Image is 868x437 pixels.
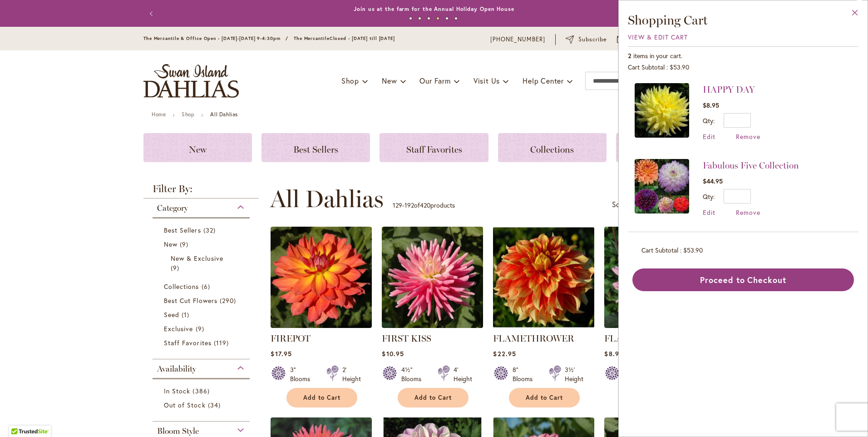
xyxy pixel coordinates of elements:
a: In Stock 386 [164,386,241,396]
span: Best Sellers [164,226,201,234]
span: Help Center [523,76,564,85]
div: 4½" Blooms [401,365,427,383]
span: The Mercantile & Office Open - [DATE]-[DATE] 9-4:30pm / The Mercantile [143,35,330,41]
span: $44.95 [703,177,723,185]
span: 290 [220,296,238,305]
span: Best Sellers [293,144,338,155]
span: items in your cart. [633,51,682,60]
button: 5 of 6 [445,17,449,20]
span: Subscribe [578,35,607,44]
a: FIREPOT [271,333,311,344]
span: 420 [420,201,430,209]
span: Staff Favorites [406,144,462,155]
button: Add to Cart [509,388,580,407]
span: All Dahlias [270,185,384,213]
span: 34 [208,400,223,410]
span: $8.95 [703,101,719,109]
span: Exclusive [164,324,193,333]
p: - of products [393,198,455,213]
a: Staff Favorites [164,338,241,348]
a: Home [152,111,166,118]
button: 6 of 6 [454,17,458,20]
a: Exclusive [164,324,241,333]
img: Fabulous Five Collection [635,159,689,214]
span: 32 [203,225,218,235]
iframe: Launch Accessibility Center [7,405,32,430]
a: Best Cut Flowers [164,296,241,305]
span: New [382,76,397,85]
button: Proceed to Checkout [632,268,854,291]
button: Add to Cart [286,388,357,407]
a: FLAMINGO [604,321,705,330]
span: 192 [404,201,414,209]
span: Seed [164,310,179,319]
span: New [189,144,207,155]
span: In Stock [164,387,190,395]
span: Add to Cart [414,394,452,402]
button: Previous [143,5,162,23]
div: 2' Height [342,365,361,383]
span: 129 [393,201,402,209]
span: Edit [703,132,715,141]
a: Subscribe [566,35,607,44]
a: Best Sellers [164,225,241,235]
button: 3 of 6 [427,17,430,20]
label: Qty [703,192,715,201]
a: FLAMETHROWER [493,321,594,330]
span: Cart Subtotal [628,63,665,71]
label: Qty [703,116,715,125]
label: Sort by: [612,196,636,213]
a: store logo [143,64,239,98]
a: Join us at the farm for the Annual Holiday Open House [354,5,514,12]
a: Best Sellers [261,133,370,162]
span: New & Exclusive [171,254,223,263]
span: 2 [628,51,631,60]
a: Shop [182,111,194,118]
span: 119 [214,338,231,348]
span: $22.95 [493,349,516,358]
a: FIRST KISS [382,333,431,344]
strong: All Dahlias [210,111,238,118]
span: Bloom Style [157,426,199,436]
a: New [143,133,252,162]
span: Add to Cart [303,394,340,402]
span: $10.95 [382,349,404,358]
a: FLAMETHROWER [493,333,574,344]
button: 2 of 6 [418,17,421,20]
button: 1 of 6 [409,17,412,20]
a: Fabulous Five Collection [703,160,799,171]
div: 3½' Height [565,365,583,383]
strong: Filter By: [143,184,259,199]
span: 386 [192,386,212,396]
span: $53.90 [670,63,689,71]
a: Collections [498,133,607,162]
a: New &amp; Exclusive [171,253,234,273]
span: Closed - [DATE] till [DATE] [330,35,395,41]
span: 1 [182,310,192,319]
a: Remove [736,132,760,141]
img: HAPPY DAY [635,83,689,138]
a: Staff Favorites [380,133,488,162]
span: Shop [341,76,359,85]
span: Shopping Cart [628,12,708,28]
a: Best Cut Flowers [616,133,725,162]
span: Out of Stock [164,401,206,409]
span: Collections [530,144,574,155]
span: Category [157,203,188,213]
span: $17.95 [271,349,291,358]
span: Cart Subtotal [641,246,678,254]
span: 9 [171,263,182,273]
span: 6 [202,282,212,291]
span: Collections [164,282,199,291]
span: Availability [157,364,196,374]
span: 9 [196,324,207,333]
span: View & Edit Cart [628,33,688,41]
span: Add to Cart [526,394,563,402]
div: 4' Height [454,365,472,383]
a: Seed [164,310,241,319]
a: [PHONE_NUMBER] [490,35,545,44]
a: Out of Stock 34 [164,400,241,410]
span: Visit Us [473,76,500,85]
span: $8.95 [604,349,623,358]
